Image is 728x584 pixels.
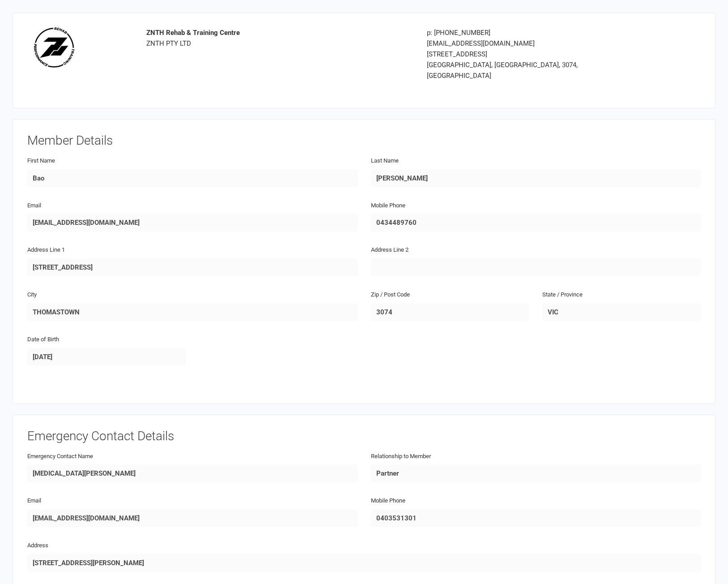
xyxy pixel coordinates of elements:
[34,27,74,68] img: 403facf1-7797-4bfa-a710-b0aa37d77b11.png
[27,245,65,255] label: Address Line 1
[427,60,638,81] div: [GEOGRAPHIC_DATA], [GEOGRAPHIC_DATA], 3074, [GEOGRAPHIC_DATA]
[542,290,583,300] label: State / Province
[371,496,405,506] label: Mobile Phone
[27,335,59,344] label: Date of Birth
[427,27,638,38] div: p: [PHONE_NUMBER]
[27,496,41,506] label: Email
[27,201,41,210] label: Email
[27,541,48,550] label: Address
[27,156,55,166] label: First Name
[27,290,37,300] label: City
[371,156,399,166] label: Last Name
[371,201,405,210] label: Mobile Phone
[371,245,409,255] label: Address Line 2
[27,429,701,443] h3: Emergency Contact Details
[427,49,638,60] div: [STREET_ADDRESS]
[371,452,431,461] label: Relationship to Member
[27,452,93,461] label: Emergency Contact Name
[371,290,410,300] label: Zip / Post Code
[27,134,701,148] h3: Member Details
[146,27,413,49] div: ZNTH PTY LTD
[427,38,638,49] div: [EMAIL_ADDRESS][DOMAIN_NAME]
[146,29,240,37] strong: ZNTH Rehab & Training Centre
